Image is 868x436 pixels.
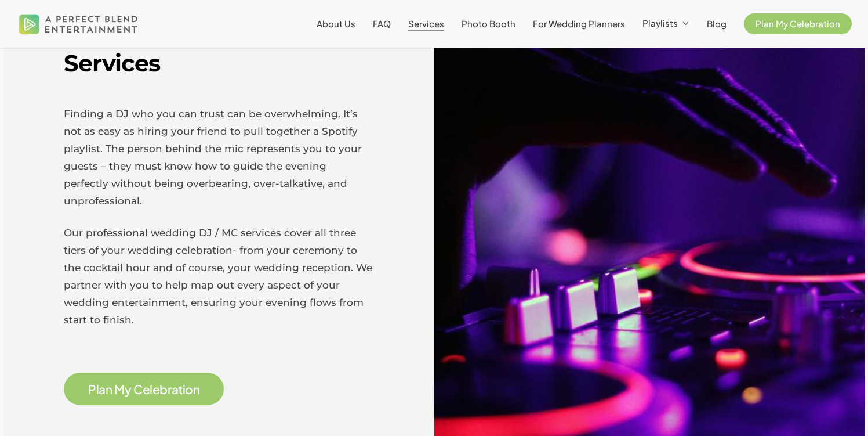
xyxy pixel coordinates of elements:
span: About Us [317,18,355,29]
a: Blog [707,19,727,28]
span: FAQ [373,18,391,29]
span: b [159,384,168,396]
span: Blog [707,18,727,29]
span: M [114,384,125,396]
span: Playlists [642,17,678,28]
h2: Wedding DJ & MC Services [64,20,373,78]
span: y [125,384,132,396]
a: Playlists [642,19,689,29]
span: n [193,384,200,396]
span: a [99,384,106,396]
a: Plan My Celebration [744,19,852,28]
span: For Wedding Planners [533,18,625,29]
span: Plan My Celebration [756,18,840,29]
span: Our professional wedding DJ / MC services cover all three tiers of your wedding celebration- from... [64,227,372,326]
a: For Wedding Planners [533,19,625,28]
span: i [183,384,186,396]
span: l [150,384,152,396]
span: Finding a DJ who you can trust can be overwhelming. It’s not as easy as hiring your friend to pul... [64,108,362,207]
img: A Perfect Blend Entertainment [16,5,141,43]
span: o [185,384,193,396]
span: Photo Booth [462,18,515,29]
a: Photo Booth [462,19,515,28]
a: FAQ [373,19,391,28]
span: n [106,384,112,396]
span: t [178,384,183,396]
span: Services [408,18,444,29]
span: a [172,384,179,396]
span: C [133,384,143,396]
span: l [96,384,99,396]
a: Services [408,19,444,28]
span: P [88,384,96,396]
a: About Us [317,19,355,28]
span: e [152,384,160,396]
span: e [143,384,150,396]
a: Plan My Celebration [88,383,199,396]
span: r [168,384,172,396]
